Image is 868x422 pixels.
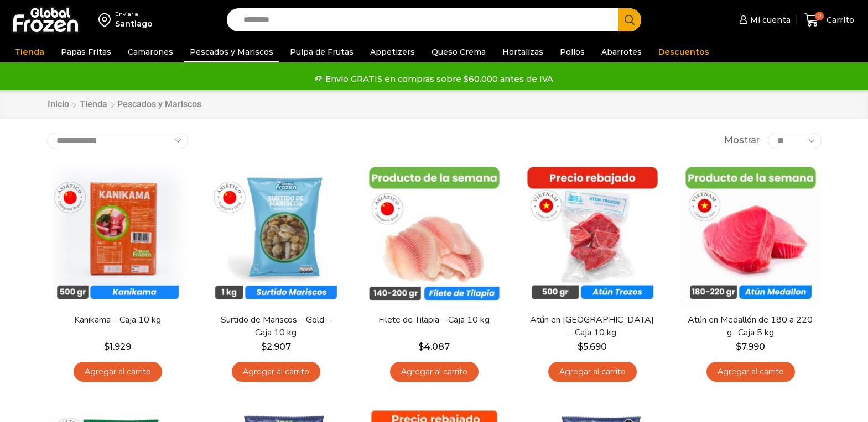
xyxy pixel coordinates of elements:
span: 0 [815,12,824,20]
a: Pulpa de Frutas [284,41,359,62]
a: Papas Fritas [55,41,117,62]
a: Tienda [9,41,50,62]
a: Filete de Tilapia – Caja 10 kg [370,314,497,326]
a: Appetizers [365,41,420,62]
a: Pescados y Mariscos [184,41,279,62]
a: Mi cuenta [736,9,791,31]
bdi: 4.087 [418,341,450,352]
a: Hortalizas [497,41,549,62]
a: Surtido de Mariscos – Gold – Caja 10 kg [212,314,339,339]
a: Queso Crema [426,41,491,62]
span: $ [261,341,267,352]
a: Pollos [554,41,590,62]
a: Agregar al carrito: “Kanikama – Caja 10 kg” [74,362,162,382]
select: Pedido de la tienda [47,133,188,149]
bdi: 5.690 [578,341,607,352]
div: Santiago [115,18,153,29]
bdi: 7.990 [736,341,765,352]
h1: Pescados y Mariscos [117,99,201,109]
a: Descuentos [653,41,715,62]
a: Abarrotes [596,41,647,62]
nav: Breadcrumb [47,98,201,111]
a: Agregar al carrito: “Atún en Medallón de 180 a 220 g- Caja 5 kg” [706,362,795,382]
a: 0 Carrito [802,7,857,33]
div: Enviar a [115,10,153,18]
a: Camarones [122,41,179,62]
a: Agregar al carrito: “Atún en Trozos - Caja 10 kg” [548,362,637,382]
a: Kanikama – Caja 10 kg [54,314,181,326]
span: $ [578,341,583,352]
bdi: 2.907 [261,341,291,352]
a: Atún en Medallón de 180 a 220 g- Caja 5 kg [687,314,814,339]
span: Mostrar [724,134,760,147]
a: Atún en [GEOGRAPHIC_DATA] – Caja 10 kg [528,314,656,339]
button: Search button [618,8,641,31]
span: $ [104,341,110,352]
span: $ [418,341,424,352]
a: Tienda [79,98,108,111]
img: address-field-icon.svg [98,10,115,29]
bdi: 1.929 [104,341,131,352]
a: Agregar al carrito: “Surtido de Mariscos - Gold - Caja 10 kg” [232,362,320,382]
span: $ [736,341,741,352]
span: Mi cuenta [747,14,791,25]
a: Agregar al carrito: “Filete de Tilapia - Caja 10 kg” [390,362,479,382]
span: Carrito [824,14,854,25]
a: Inicio [47,98,70,111]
